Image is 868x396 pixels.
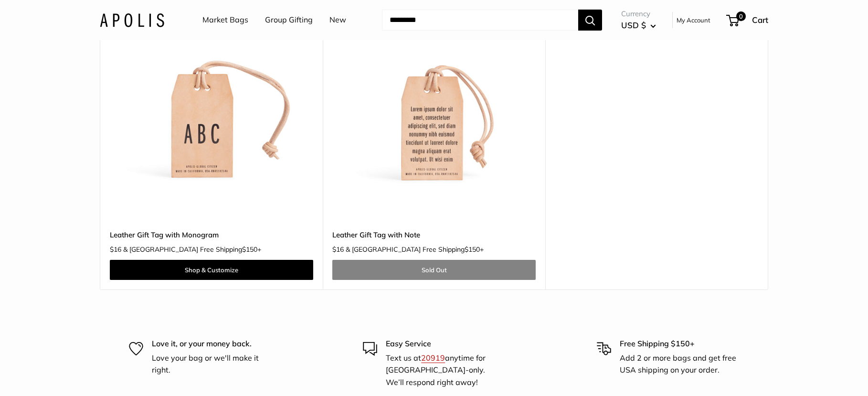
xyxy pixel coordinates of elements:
img: description_Make it yours with custom printed text [110,16,313,220]
span: $16 [110,245,121,254]
input: Search... [382,10,578,31]
a: 0 Cart [727,12,768,28]
span: USD $ [621,20,646,30]
a: description_Make it yours with custom printed textdescription_3mm thick, vegetable tanned America... [332,16,536,220]
img: Apolis [100,13,164,27]
a: 20919 [421,353,445,363]
a: Market Bags [202,13,248,27]
span: $150 [242,245,257,254]
a: Sold Out [332,260,536,280]
p: Text us at anytime for [GEOGRAPHIC_DATA]-only. We’ll respond right away! [386,352,505,389]
span: 0 [736,11,746,21]
a: Leather Gift Tag with Monogram [110,229,313,240]
p: Love it, or your money back. [152,338,271,350]
p: Free Shipping $150+ [620,338,739,350]
span: $150 [465,245,480,254]
a: Shop & Customize [110,260,313,280]
span: Cart [752,15,768,25]
img: description_Make it yours with custom printed text [332,16,536,220]
a: Group Gifting [265,13,313,27]
span: & [GEOGRAPHIC_DATA] Free Shipping + [123,246,261,253]
span: $16 [332,245,344,254]
a: Leather Gift Tag with Note [332,229,536,240]
span: Currency [621,7,656,21]
a: description_Make it yours with custom printed textdescription_3mm thick, vegetable tanned America... [110,16,313,220]
button: USD $ [621,18,656,33]
a: New [329,13,346,27]
a: My Account [677,14,710,26]
p: Easy Service [386,338,505,350]
p: Add 2 or more bags and get free USA shipping on your order. [620,352,739,376]
button: Search [578,10,602,31]
span: & [GEOGRAPHIC_DATA] Free Shipping + [346,246,484,253]
p: Love your bag or we'll make it right. [152,352,271,376]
